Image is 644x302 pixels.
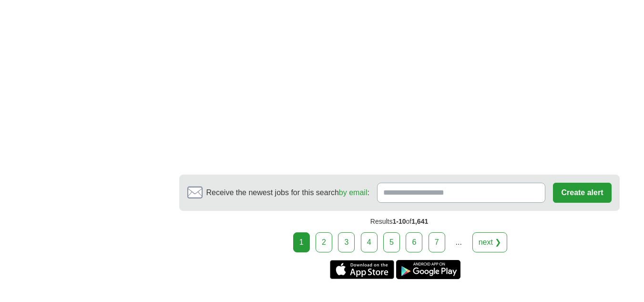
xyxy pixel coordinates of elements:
[392,218,406,225] span: 1-10
[429,232,445,252] a: 7
[411,218,428,225] span: 1,641
[316,232,332,252] a: 2
[383,232,400,252] a: 5
[179,211,620,232] div: Results of
[338,232,355,252] a: 3
[406,232,422,252] a: 6
[339,188,368,197] a: by email
[361,232,378,252] a: 4
[330,260,394,279] a: Get the iPhone app
[553,183,611,203] button: Create alert
[396,260,460,279] a: Get the Android app
[293,232,310,252] div: 1
[472,232,508,252] a: next ❯
[206,187,369,198] span: Receive the newest jobs for this search :
[449,233,468,252] div: ...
